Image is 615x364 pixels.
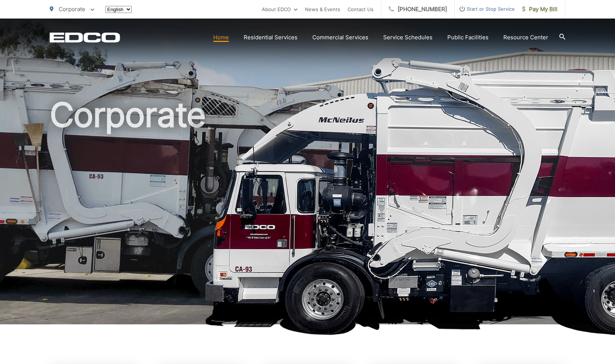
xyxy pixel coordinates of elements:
a: Home [213,33,229,42]
a: EDCD logo. Return to the homepage. [50,32,120,43]
h1: Corporate [50,96,565,331]
span: Pay My Bill [522,5,558,14]
a: Commercial Services [312,33,368,42]
span: Corporate [59,6,85,13]
a: Public Facilities [447,33,489,42]
a: Residential Services [244,33,297,42]
a: Service Schedules [383,33,433,42]
select: Select a language [105,6,132,13]
a: Resource Center [503,33,548,42]
a: About EDCO [262,5,297,14]
a: Contact Us [348,5,374,14]
a: News & Events [305,5,340,14]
